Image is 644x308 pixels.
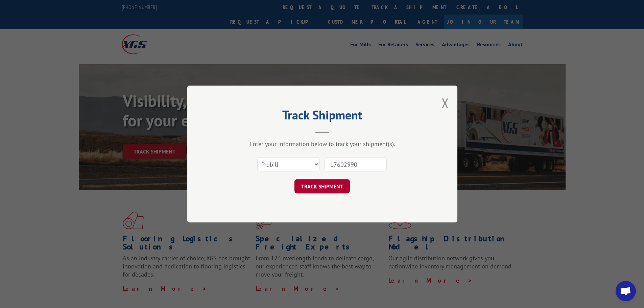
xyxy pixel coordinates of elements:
button: TRACK SHIPMENT [294,179,350,193]
div: Enter your information below to track your shipment(s). [221,140,424,148]
div: Open chat [616,281,636,301]
h2: Track Shipment [221,110,424,123]
input: Number(s) [325,157,387,171]
button: Close modal [442,94,449,112]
